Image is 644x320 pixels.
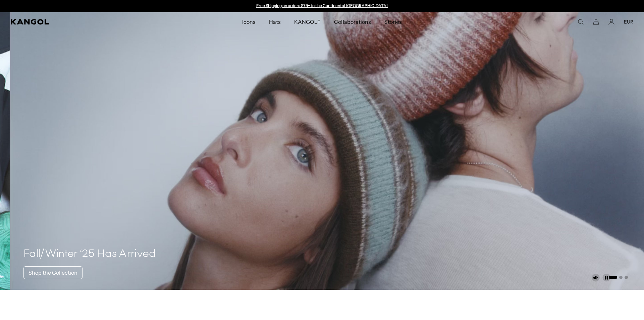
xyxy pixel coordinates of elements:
button: Unmute [592,274,600,282]
button: Pause [602,274,610,282]
div: Announcement [253,3,391,9]
span: Icons [242,12,256,32]
ul: Select a slide to show [608,274,628,280]
a: KANGOLF [287,12,327,32]
span: Collaborations [334,12,371,32]
a: Collaborations [327,12,377,32]
a: Kangol [11,19,161,25]
button: Go to slide 1 [609,276,617,279]
a: Icons [235,12,262,32]
span: Stories [384,12,402,32]
button: Cart [593,19,599,25]
summary: Search here [578,19,584,25]
a: Account [608,19,614,25]
h4: Fall/Winter ‘25 Has Arrived [23,247,156,261]
a: Stories [378,12,409,32]
button: Go to slide 3 [625,276,628,279]
a: Free Shipping on orders $79+ to the Continental [GEOGRAPHIC_DATA] [256,3,388,8]
slideshow-component: Announcement bar [253,3,391,9]
button: EUR [624,19,633,25]
div: 1 of 2 [253,3,391,9]
span: Hats [269,12,281,32]
span: KANGOLF [294,12,321,32]
a: Hats [262,12,287,32]
button: Go to slide 2 [619,276,623,279]
a: Shop the Collection [23,266,83,279]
